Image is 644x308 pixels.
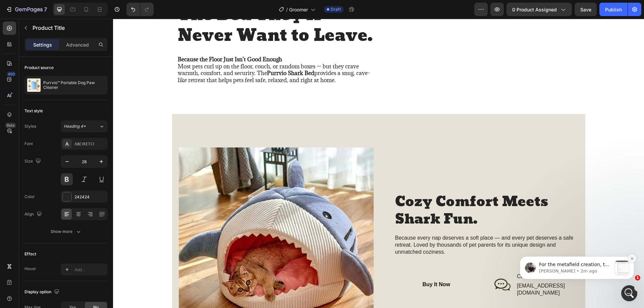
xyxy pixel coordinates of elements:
[621,285,637,301] iframe: Intercom live chat
[286,6,288,13] span: /
[64,123,86,129] span: Heading 4*
[43,80,105,90] p: Purrvio™ Portable Dog Paw Cleaner
[113,19,644,308] iframe: To enrich screen reader interactions, please activate Accessibility in Grammarly extension settings
[24,141,33,147] div: Font
[65,37,169,44] strong: Because the Floor Just Isn’t Good Enough
[289,6,308,13] span: Groomer
[126,3,154,16] div: Undo/Redo
[24,123,36,129] div: Styles
[24,251,36,257] div: Effect
[24,266,36,272] div: Hover
[599,3,628,16] button: Publish
[281,258,366,274] button: Buy It Now
[605,6,622,13] div: Publish
[154,51,201,58] strong: Purrvio Shark Bed
[281,174,466,210] h2: Cozy Comfort Meets Shark Fun.
[575,3,597,16] button: Save
[24,288,61,297] div: Display option
[404,264,465,278] p: [EMAIL_ADDRESS][DOMAIN_NAME]
[24,108,43,114] div: Text style
[3,3,50,16] button: 7
[29,47,102,54] p: For the metafield creation, to avoid unwanted confusion when creating it, you can name the metafi...
[24,157,42,166] div: Size
[33,24,105,32] p: Product Title
[15,48,26,59] img: Profile image for Tony
[44,5,47,13] p: 7
[10,42,124,65] div: message notification from Tony, 2m ago. For the metafield creation, to avoid unwanted confusion w...
[580,7,591,12] span: Save
[74,141,106,147] div: Aboreto
[24,65,54,71] div: Product source
[512,6,557,13] span: 0 product assigned
[51,228,82,235] div: Show more
[65,37,260,65] p: Most pets curl up on the floor, couch, or random boxes — but they crave warmth, comfort, and secu...
[510,214,644,290] iframe: Intercom notifications message
[331,6,341,12] span: Draft
[24,194,35,200] div: Color
[282,216,465,237] p: Because every nap deserves a soft place — and every pet deserves a safe retreat. Loved by thousan...
[33,41,52,48] p: Settings
[61,120,108,132] button: Heading 4*
[118,40,126,49] button: Dismiss notification
[74,194,106,200] div: 242424
[29,54,102,60] p: Message from Tony, sent 2m ago
[506,3,572,16] button: 0 product assigned
[5,123,16,128] div: Beta
[6,71,16,77] div: 450
[635,275,640,281] span: 1
[66,41,89,48] p: Advanced
[24,210,43,219] div: Align
[404,254,465,261] p: Chat Us Anytime
[309,262,337,269] div: Buy It Now
[74,267,106,273] div: Add...
[24,226,108,238] button: Show more
[27,78,41,92] img: product feature img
